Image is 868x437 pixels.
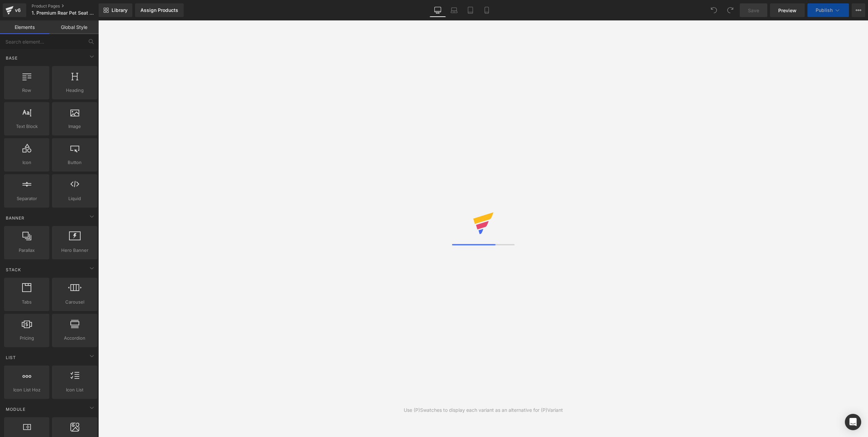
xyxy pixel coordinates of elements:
[140,7,178,13] div: Assign Products
[479,3,495,17] a: Mobile
[32,3,110,9] a: Product Pages
[6,298,47,306] span: Tabs
[6,247,47,254] span: Parallax
[707,3,721,17] button: Undo
[5,354,17,361] span: List
[462,3,479,17] a: Tablet
[6,87,47,94] span: Row
[6,123,47,130] span: Text Block
[6,335,47,342] span: Pricing
[49,20,99,34] a: Global Style
[14,6,22,15] div: v6
[446,3,462,17] a: Laptop
[54,195,95,202] span: Liquid
[770,3,805,17] a: Preview
[778,7,797,14] span: Preview
[430,3,446,17] a: Desktop
[99,3,132,17] a: New Library
[54,159,95,166] span: Button
[54,247,95,254] span: Hero Banner
[6,386,47,393] span: Icon List Hoz
[5,55,18,61] span: Base
[5,406,26,412] span: Module
[54,123,95,130] span: Image
[54,335,95,342] span: Accordion
[816,7,833,13] span: Publish
[112,7,128,13] span: Library
[54,298,95,306] span: Carousel
[723,3,737,17] button: Redo
[852,3,865,17] button: More
[6,195,47,202] span: Separator
[5,266,22,273] span: Stack
[54,386,95,393] span: Icon List
[32,10,97,16] span: 1. Premium Rear Pet Seat Cover
[6,159,47,166] span: Icon
[807,3,849,17] button: Publish
[845,414,861,430] div: Open Intercom Messenger
[404,406,563,414] div: Use (P)Swatches to display each variant as an alternative for (P)Variant
[3,3,26,17] a: v6
[54,87,95,94] span: Heading
[5,215,25,221] span: Banner
[748,7,759,14] span: Save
